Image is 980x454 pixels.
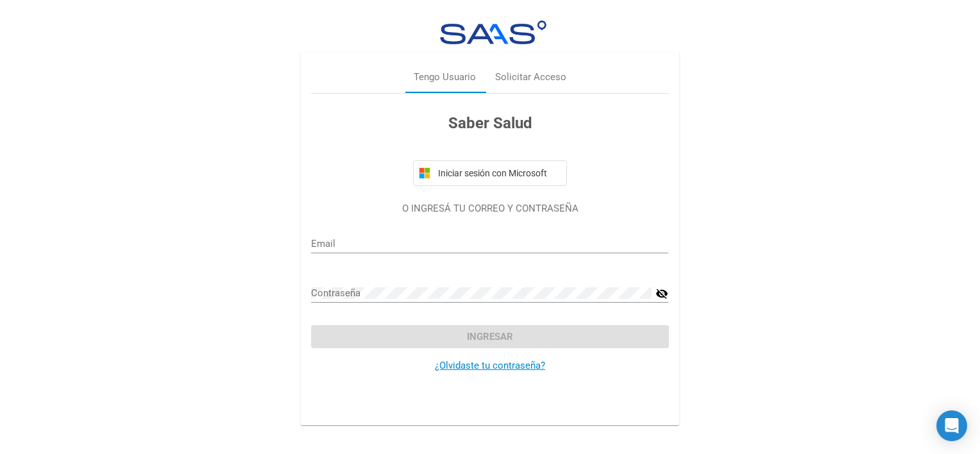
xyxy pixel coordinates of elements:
[495,71,566,85] div: Solicitar Acceso
[655,286,668,301] mat-icon: visibility_off
[435,360,545,371] a: ¿Olvidaste tu contraseña?
[414,71,476,85] div: Tengo Usuario
[311,112,668,135] h3: Saber Salud
[311,201,668,216] p: O INGRESÁ TU CORREO Y CONTRASEÑA
[467,331,513,342] span: Ingresar
[311,325,668,348] button: Ingresar
[413,160,567,186] button: Iniciar sesión con Microsoft
[435,168,561,178] span: Iniciar sesión con Microsoft
[936,410,967,441] div: Open Intercom Messenger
